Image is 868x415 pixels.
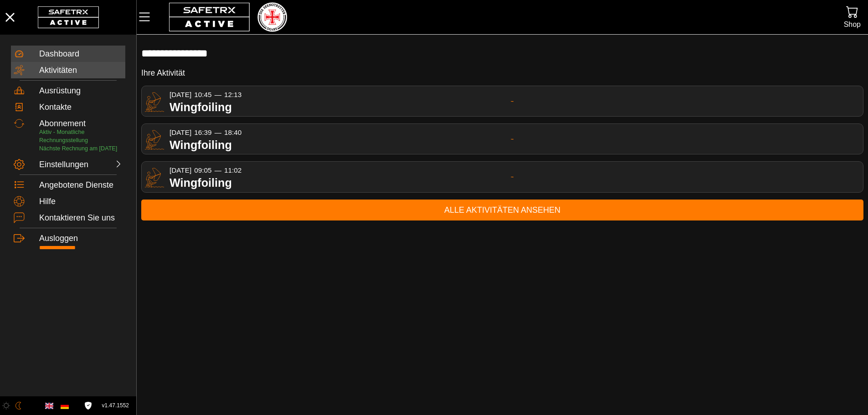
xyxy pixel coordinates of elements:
[39,197,123,207] div: Hilfe
[39,49,123,59] div: Dashboard
[844,18,861,31] div: Shop
[2,402,10,410] img: ModeLight.svg
[141,68,185,78] h5: Ihre Aktivität
[57,398,72,414] button: German
[14,65,25,76] img: Activities.svg
[15,402,22,410] img: ModeDark.svg
[137,7,159,26] button: MenÜ
[39,160,79,170] div: Einstellungen
[39,119,123,129] div: Abonnement
[41,398,57,414] button: English
[39,102,123,113] div: Kontakte
[97,398,134,413] button: v1.47.1552
[39,234,123,244] div: Ausloggen
[14,212,25,223] img: ContactUs.svg
[39,86,123,96] div: Ausrüstung
[39,66,123,76] div: Aktivitäten
[102,401,129,410] span: v1.47.1552
[39,180,123,190] div: Angebotene Dienste
[82,402,94,410] a: Lizenzvereinbarung
[39,145,117,152] span: Nächste Rechnung am [DATE]
[61,402,69,410] img: de.svg
[45,402,53,410] img: en.svg
[14,196,25,207] img: Help.svg
[14,85,25,96] img: Equipment.svg
[149,203,856,217] span: Alle Aktivitäten ansehen
[141,200,863,221] a: Alle Aktivitäten ansehen
[257,2,287,32] img: RescueLogo.png
[39,129,88,143] span: Aktiv - Monatliche Rechnungsstellung
[14,118,25,129] img: Subscription.svg
[39,213,123,223] div: Kontaktieren Sie uns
